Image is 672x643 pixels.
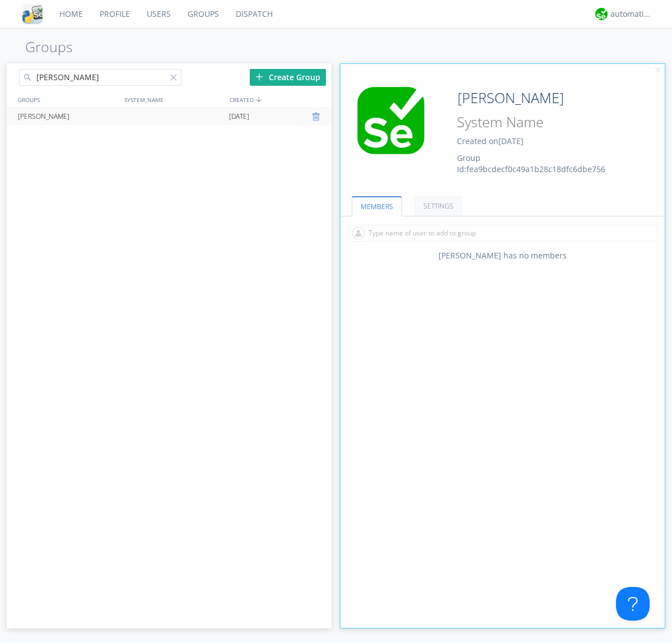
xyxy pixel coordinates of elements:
a: [PERSON_NAME][DATE] [7,108,332,125]
img: plus.svg [255,73,263,81]
input: System Name [453,112,634,133]
div: GROUPS [15,91,119,108]
div: [PERSON_NAME] has no members [340,250,665,261]
img: cddb5a64eb264b2086981ab96f4c1ba7 [22,4,43,24]
span: Group Id: fea9bcdecf0c49a1b28c18dfc6dbe756 [457,152,605,174]
div: automation+atlas [610,8,652,20]
div: SYSTEM_NAME [122,91,227,108]
img: d2d01cd9b4174d08988066c6d424eccd [595,8,608,20]
span: Created on [457,136,524,146]
div: [PERSON_NAME] [15,108,120,125]
div: Create Group [250,69,326,86]
a: MEMBERS [352,196,402,216]
img: c3bd03dec2264f83b8c15803b319dffb [349,87,433,154]
img: cancel.svg [654,67,662,75]
div: CREATED [227,91,333,108]
span: [DATE] [498,136,524,146]
iframe: Toggle Customer Support [616,587,650,621]
span: [DATE] [229,108,249,125]
input: Group Name [453,87,634,109]
a: SETTINGS [414,196,463,216]
input: Search groups [19,69,181,86]
input: Type name of user to add to group [348,225,657,242]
